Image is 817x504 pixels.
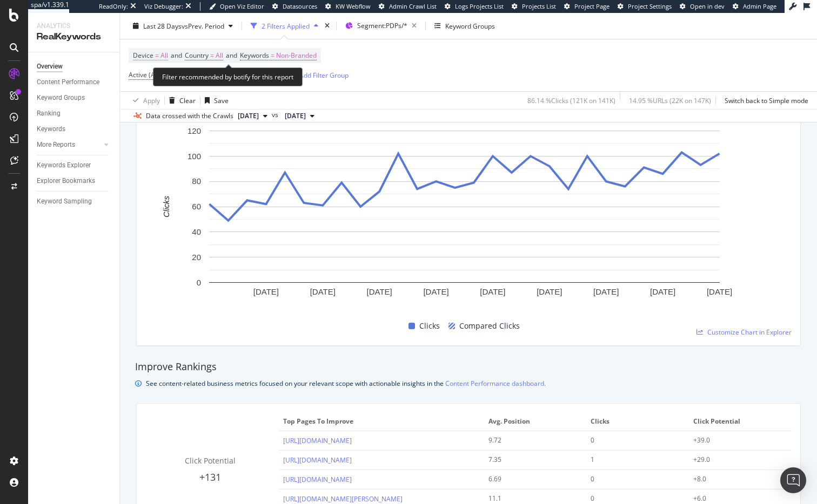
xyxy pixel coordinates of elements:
div: Explorer Bookmarks [37,175,95,187]
span: All [160,48,168,63]
span: = [155,51,159,60]
span: and [171,51,182,60]
div: 0 [591,474,675,484]
div: Clear [179,96,196,105]
span: Keywords [240,51,269,60]
div: info banner [135,378,802,389]
a: Admin Crawl List [379,2,437,11]
div: Add Filter Group [299,70,349,79]
a: Open in dev [680,2,725,11]
text: 0 [197,277,201,287]
span: Non-Branded [276,48,317,63]
text: [DATE] [537,287,562,296]
a: Content Performance [37,77,112,88]
span: Top pages to improve [283,417,477,426]
div: +8.0 [693,474,778,484]
div: Switch back to Simple mode [725,96,808,105]
div: 1 [591,455,675,465]
span: Clicks [591,417,682,426]
div: 0 [591,435,675,445]
button: Switch back to Simple mode [720,92,808,109]
span: Customize Chart in Explorer [707,328,792,337]
button: [DATE] [233,110,272,122]
span: Click Potential [185,455,236,466]
a: [URL][DOMAIN_NAME] [283,455,352,465]
a: Keyword Groups [37,92,112,104]
button: Last 28 DaysvsPrev. Period [129,17,237,35]
text: [DATE] [253,287,279,296]
text: [DATE] [707,287,732,296]
div: Analytics [37,22,111,31]
span: Avg. Position [488,417,580,426]
div: More Reports [37,139,75,151]
text: 80 [192,176,201,186]
a: Datasources [272,2,317,11]
span: Datasources [283,2,317,10]
div: Keyword Groups [37,92,85,104]
span: +131 [199,471,221,483]
div: +39.0 [693,435,778,445]
span: vs Prev. Period [182,21,224,30]
div: Overview [37,61,63,72]
a: More Reports [37,139,101,151]
div: Keyword Sampling [37,196,92,207]
button: Segment:PDPs/* [341,17,421,35]
span: Project Page [574,2,610,10]
span: = [210,51,214,60]
span: = [271,51,274,60]
span: Admin Crawl List [389,2,437,10]
div: times [323,21,332,31]
a: Project Page [564,2,610,11]
span: Segment: PDPs/* [357,21,407,30]
span: Logs Projects List [455,2,504,10]
a: Customize Chart in Explorer [697,328,792,337]
span: Country [185,51,209,60]
a: Explorer Bookmarks [37,175,112,187]
span: vs [272,110,280,120]
text: 20 [192,253,201,262]
div: Save [214,96,229,105]
a: Content Performance dashboard. [445,378,546,389]
button: Apply [129,92,160,109]
span: Device [133,51,153,60]
div: ReadOnly: [99,2,128,11]
span: 2025 Aug. 19th [285,111,306,121]
text: 40 [192,227,201,236]
a: [URL][DOMAIN_NAME] [283,436,352,445]
span: Compared Clicks [459,319,520,332]
div: Keywords [37,124,65,135]
a: Admin Page [733,2,776,11]
a: Keyword Sampling [37,196,112,207]
text: 60 [192,202,201,211]
div: Filter recommended by botify for this report [153,67,303,86]
button: 2 Filters Applied [246,17,323,35]
div: 6.69 [488,474,573,484]
div: +6.0 [693,494,778,503]
div: A chart. [145,125,783,316]
a: Overview [37,61,112,72]
span: Active (Analytics) (Organic) [129,70,210,79]
a: KW Webflow [325,2,371,11]
button: Add Filter Group [285,69,349,81]
span: Click Potential [693,417,785,426]
span: KW Webflow [336,2,371,10]
div: Data crossed with the Crawls [146,111,233,121]
div: 86.14 % Clicks ( 121K on 141K ) [527,96,615,105]
button: Keyword Groups [430,17,499,35]
span: All [216,48,223,63]
text: Clicks [162,195,171,217]
text: [DATE] [367,287,392,296]
a: Logs Projects List [445,2,504,11]
div: 9.72 [488,435,573,445]
a: Keywords [37,124,112,135]
a: [URL][DOMAIN_NAME][PERSON_NAME] [283,494,403,503]
a: [URL][DOMAIN_NAME] [283,475,352,484]
div: 0 [591,494,675,503]
span: Last 28 Days [143,21,182,30]
span: 2025 Sep. 20th [238,111,259,121]
text: [DATE] [480,287,505,296]
text: [DATE] [423,287,448,296]
div: Improve Rankings [135,360,802,374]
span: and [226,51,237,60]
div: 2 Filters Applied [262,21,310,30]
